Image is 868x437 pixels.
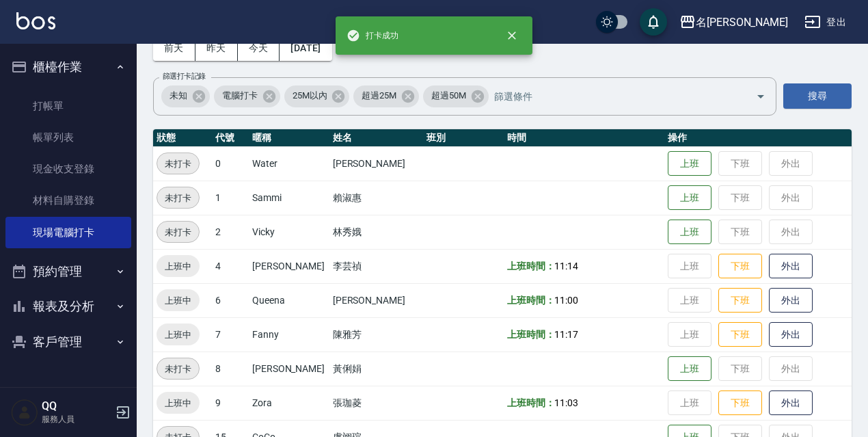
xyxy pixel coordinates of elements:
button: 下班 [718,322,762,347]
input: 篩選條件 [491,84,732,108]
th: 狀態 [153,129,212,147]
td: 6 [212,283,249,317]
span: 未打卡 [157,225,199,239]
b: 上班時間： [507,397,555,408]
td: Queena [249,283,329,317]
button: 櫃檯作業 [5,49,131,85]
span: 25M以內 [284,89,336,103]
td: 8 [212,352,249,386]
td: [PERSON_NAME] [249,352,329,386]
th: 代號 [212,129,249,147]
span: 未知 [161,89,195,103]
a: 材料自購登錄 [5,185,131,216]
button: 上班 [668,185,711,211]
button: 上班 [668,356,711,382]
h5: QQ [42,399,111,413]
a: 帳單列表 [5,122,131,153]
td: 0 [212,146,249,181]
button: 外出 [769,288,813,313]
button: 上班 [668,220,711,245]
span: 上班中 [157,396,200,410]
img: Logo [16,12,55,29]
th: 班別 [423,129,504,147]
span: 未打卡 [157,191,199,205]
td: [PERSON_NAME] [329,283,423,317]
span: 上班中 [157,259,200,274]
span: 超過25M [353,89,405,103]
p: 服務人員 [42,413,111,425]
b: 上班時間： [507,261,555,272]
span: 11:03 [554,397,578,408]
td: 陳雅芳 [329,317,423,352]
td: Fanny [249,317,329,352]
td: [PERSON_NAME] [249,249,329,283]
button: 名[PERSON_NAME] [674,8,794,36]
button: 外出 [769,254,813,279]
b: 上班時間： [507,329,555,340]
td: 張珈菱 [329,386,423,420]
button: close [497,21,527,51]
button: 上班 [668,151,711,176]
span: 超過50M [423,89,474,103]
td: 李芸禎 [329,249,423,283]
div: 未知 [161,85,210,107]
span: 未打卡 [157,157,199,171]
a: 現場電腦打卡 [5,217,131,248]
button: 登出 [799,10,852,35]
label: 篩選打卡記錄 [163,71,206,81]
td: 2 [212,215,249,249]
td: 4 [212,249,249,283]
span: 電腦打卡 [214,89,266,103]
button: 報表及分析 [5,289,131,324]
button: 預約管理 [5,254,131,289]
span: 上班中 [157,328,200,342]
td: Zora [249,386,329,420]
button: 下班 [718,254,762,279]
button: 前天 [153,36,195,61]
img: Person [11,399,38,426]
th: 姓名 [329,129,423,147]
td: 林秀娥 [329,215,423,249]
a: 打帳單 [5,90,131,122]
span: 上班中 [157,293,200,308]
button: 今天 [238,36,280,61]
th: 操作 [664,129,852,147]
span: 11:17 [554,329,578,340]
td: 黃俐娟 [329,352,423,386]
button: Open [750,85,772,107]
a: 現金收支登錄 [5,153,131,185]
td: 賴淑惠 [329,181,423,215]
th: 時間 [504,129,665,147]
span: 打卡成功 [347,29,398,42]
span: 11:00 [554,295,578,306]
button: [DATE] [280,36,331,61]
td: Sammi [249,181,329,215]
button: 昨天 [195,36,238,61]
td: Water [249,146,329,181]
td: 7 [212,317,249,352]
div: 25M以內 [284,85,350,107]
div: 電腦打卡 [214,85,280,107]
button: 搜尋 [783,83,852,109]
td: 1 [212,181,249,215]
button: 外出 [769,322,813,347]
div: 超過50M [423,85,489,107]
button: 下班 [718,390,762,416]
div: 名[PERSON_NAME] [696,14,788,31]
td: 9 [212,386,249,420]
td: Vicky [249,215,329,249]
div: 超過25M [353,85,419,107]
span: 11:14 [554,261,578,272]
span: 未打卡 [157,362,199,376]
b: 上班時間： [507,295,555,306]
button: save [640,8,667,36]
button: 下班 [718,288,762,313]
button: 客戶管理 [5,324,131,360]
button: 外出 [769,390,813,416]
td: [PERSON_NAME] [329,146,423,181]
th: 暱稱 [249,129,329,147]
